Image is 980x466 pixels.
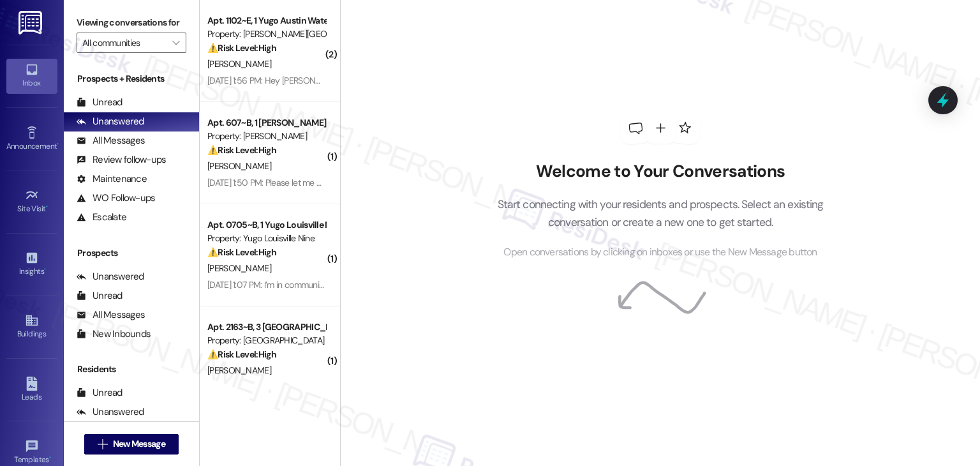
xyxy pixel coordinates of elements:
[207,262,271,274] span: [PERSON_NAME]
[77,13,186,33] label: Viewing conversations for
[503,244,817,260] span: Open conversations by clicking on inboxes or use the New Message button
[77,134,145,147] div: All Messages
[6,184,57,219] a: Site Visit •
[77,172,147,186] div: Maintenance
[77,289,122,303] div: Unread
[207,42,276,54] strong: ⚠️ Risk Level: High
[6,59,57,93] a: Inbox
[82,33,166,53] input: All communities
[6,310,57,344] a: Buildings
[207,160,271,172] span: [PERSON_NAME]
[84,434,179,455] button: New Message
[77,153,166,167] div: Review follow-ups
[207,334,325,347] div: Property: [GEOGRAPHIC_DATA]
[207,232,325,245] div: Property: Yugo Louisville Nine
[207,320,325,334] div: Apt. 2163~B, 3 [GEOGRAPHIC_DATA]
[207,130,325,143] div: Property: [PERSON_NAME]
[207,27,325,41] div: Property: [PERSON_NAME][GEOGRAPHIC_DATA]
[6,247,57,282] a: Insights •
[77,192,155,205] div: WO Follow-ups
[77,211,126,224] div: Escalate
[64,246,199,260] div: Prospects
[207,279,465,290] div: [DATE] 1:07 PM: I’m in communication with an attorney about it already
[77,386,122,400] div: Unread
[19,11,45,34] img: ResiDesk Logo
[478,195,843,232] p: Start connecting with your residents and prospects. Select an existing conversation or create a n...
[207,14,325,27] div: Apt. 1102~E, 1 Yugo Austin Waterloo
[64,72,199,86] div: Prospects + Residents
[64,363,199,376] div: Residents
[113,437,165,451] span: New Message
[207,58,271,70] span: [PERSON_NAME]
[49,453,51,462] span: •
[207,349,276,360] strong: ⚠️ Risk Level: High
[77,96,122,109] div: Unread
[57,140,59,149] span: •
[207,218,325,232] div: Apt. 0705~B, 1 Yugo Louisville Nine
[77,308,145,322] div: All Messages
[207,144,276,156] strong: ⚠️ Risk Level: High
[6,373,57,407] a: Leads
[44,265,46,274] span: •
[98,439,107,449] i: 
[478,162,843,182] h2: Welcome to Your Conversations
[172,38,179,48] i: 
[207,246,276,258] strong: ⚠️ Risk Level: High
[77,270,144,283] div: Unanswered
[77,327,151,341] div: New Inbounds
[77,405,144,419] div: Unanswered
[77,115,144,128] div: Unanswered
[207,177,729,188] div: [DATE] 1:50 PM: Please let me ship stuff to the building before move in, I'm an out of state stud...
[46,202,48,211] span: •
[207,116,325,130] div: Apt. 607~B, 1 [PERSON_NAME]
[207,365,271,376] span: [PERSON_NAME]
